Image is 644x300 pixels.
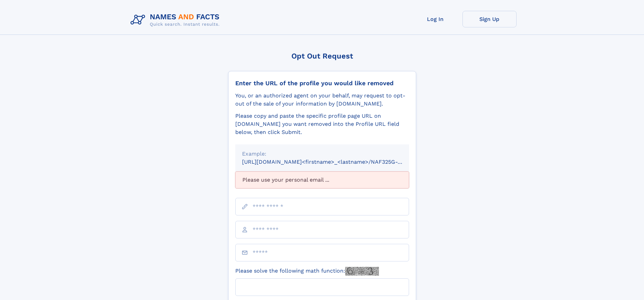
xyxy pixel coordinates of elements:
div: You, or an authorized agent on your behalf, may request to opt-out of the sale of your informatio... [235,92,409,108]
img: Logo Names and Facts [128,11,225,29]
div: Please copy and paste the specific profile page URL on [DOMAIN_NAME] you want removed into the Pr... [235,112,409,136]
div: Example: [242,150,402,158]
a: Log In [408,11,462,27]
div: Please use your personal email ... [235,171,409,188]
a: Sign Up [462,11,517,27]
div: Enter the URL of the profile you would like removed [235,79,409,87]
div: Opt Out Request [228,52,416,60]
label: Please solve the following math function: [235,267,379,276]
small: [URL][DOMAIN_NAME]<firstname>_<lastname>/NAF325G-xxxxxxxx [242,159,422,165]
